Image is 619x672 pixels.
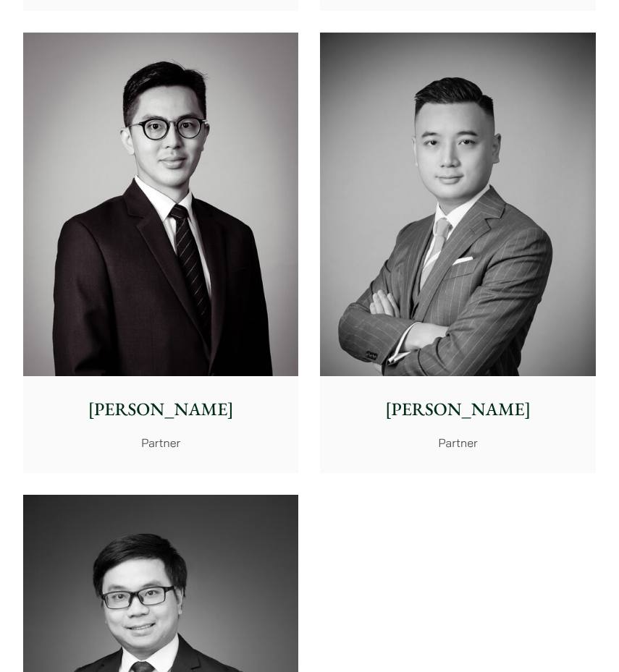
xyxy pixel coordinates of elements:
p: [PERSON_NAME] [33,396,288,423]
a: [PERSON_NAME] Partner [320,33,595,474]
p: [PERSON_NAME] [331,396,586,423]
p: Partner [33,434,288,451]
p: Partner [331,434,586,451]
a: [PERSON_NAME] Partner [23,33,298,474]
